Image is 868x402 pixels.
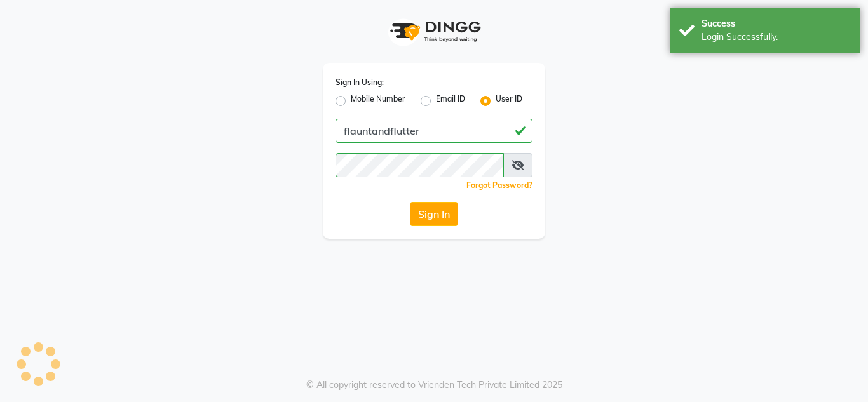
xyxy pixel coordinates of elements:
label: Sign In Using: [336,77,384,88]
input: Username [336,119,532,143]
img: logo1.svg [383,13,485,50]
label: Email ID [436,93,465,109]
div: Login Successfully. [702,30,851,44]
label: Mobile Number [351,93,405,109]
label: User ID [496,93,522,109]
a: Forgot Password? [466,180,532,190]
button: Sign In [410,202,458,226]
div: Success [702,17,851,30]
input: Username [336,153,504,177]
